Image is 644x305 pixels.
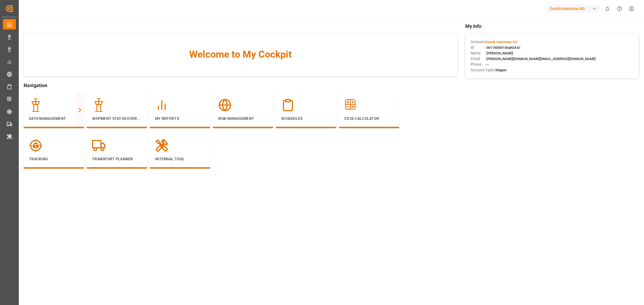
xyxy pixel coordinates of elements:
p: Transport Planner [92,156,142,162]
span: Account [471,39,485,45]
span: Id [471,45,485,50]
button: show 0 new notifications [601,3,613,15]
span: Phone [471,62,485,67]
span: : Shipper [493,68,507,72]
span: : — [485,62,489,66]
p: Data Management [29,116,79,121]
div: Evonik Industries AG [548,5,599,13]
p: CO2e Calculator [344,116,394,121]
span: Navigation [24,82,457,89]
p: Shipment Status Overview [92,116,142,121]
span: : [PERSON_NAME] [485,51,513,55]
p: Internal Tool [155,156,205,162]
button: Help Center [613,3,625,15]
span: Evonik Industries AG [486,40,518,44]
span: : [PERSON_NAME][DOMAIN_NAME][EMAIL_ADDRESS][DOMAIN_NAME] [485,57,596,61]
p: Schedules [281,116,331,121]
p: Risk Management [218,116,268,121]
button: Evonik Industries AG [548,3,601,14]
span: Account Type [471,67,493,73]
span: Name [471,50,485,56]
span: Email [471,56,485,62]
span: : [485,40,518,44]
span: : 0011t000013eqN2AAI [485,46,520,50]
span: My Info [465,23,639,30]
span: Welcome to My Cockpit [34,47,447,62]
p: My Reports [155,116,205,121]
p: Tracking [29,156,79,162]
